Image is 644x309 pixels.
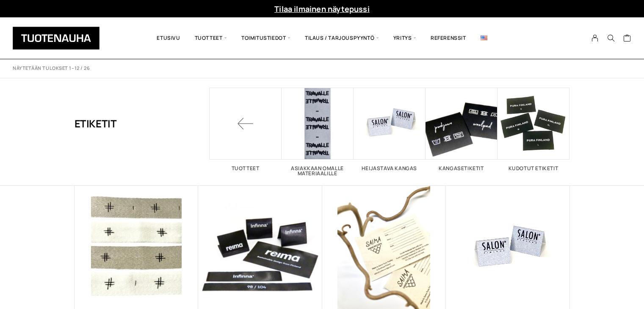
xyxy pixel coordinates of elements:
a: Referenssit [423,24,473,52]
img: English [481,36,487,40]
a: Visit product category Heijastava kangas [354,88,426,171]
span: Tuotteet [188,24,234,52]
button: Search [603,34,619,42]
a: Cart [623,34,631,44]
h2: Asiakkaan omalle materiaalille [282,166,354,176]
a: My Account [587,34,603,42]
a: Visit product category Kangasetiketit [426,88,498,171]
h2: Kangasetiketit [426,166,498,171]
img: Tuotenauha Oy [13,27,100,50]
a: Visit product category Asiakkaan omalle materiaalille [282,88,354,176]
h2: Kudotut etiketit [498,166,569,171]
p: Näytetään tulokset 1–12 / 26 [13,65,90,72]
a: Tilaa ilmainen näytepussi [274,4,370,14]
span: Yritys [386,24,423,52]
span: Tilaus / Tarjouspyyntö [298,24,386,52]
a: Visit product category Kudotut etiketit [498,88,569,171]
a: Tuotteet [210,88,282,171]
a: Etusivu [149,24,187,52]
span: Toimitustiedot [234,24,298,52]
h2: Tuotteet [210,166,282,171]
h2: Heijastava kangas [354,166,426,171]
h1: Etiketit [75,88,117,160]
